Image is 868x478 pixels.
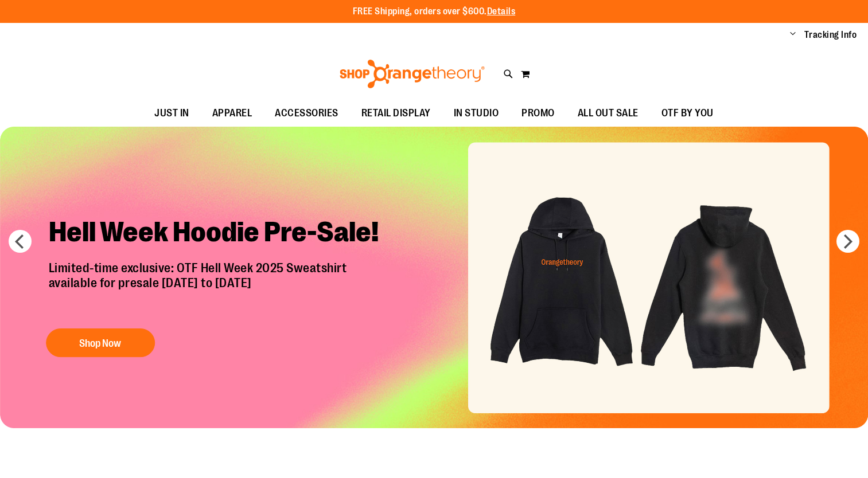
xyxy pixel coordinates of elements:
a: Tracking Info [804,29,857,41]
span: PROMO [521,100,555,126]
button: Shop Now [46,328,155,357]
span: IN STUDIO [454,100,499,126]
button: Account menu [790,29,796,41]
span: JUST IN [154,100,189,126]
p: FREE Shipping, orders over $600. [353,5,516,18]
h2: Hell Week Hoodie Pre-Sale! [40,206,399,261]
span: OTF BY YOU [661,100,714,126]
button: next [836,230,859,253]
span: APPAREL [212,100,252,126]
img: Shop Orangetheory [338,60,486,88]
p: Limited-time exclusive: OTF Hell Week 2025 Sweatshirt available for presale [DATE] to [DATE] [40,261,399,317]
span: ALL OUT SALE [578,100,639,126]
span: ACCESSORIES [275,100,338,126]
button: prev [9,230,32,253]
a: Details [487,6,516,17]
span: RETAIL DISPLAY [361,100,431,126]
